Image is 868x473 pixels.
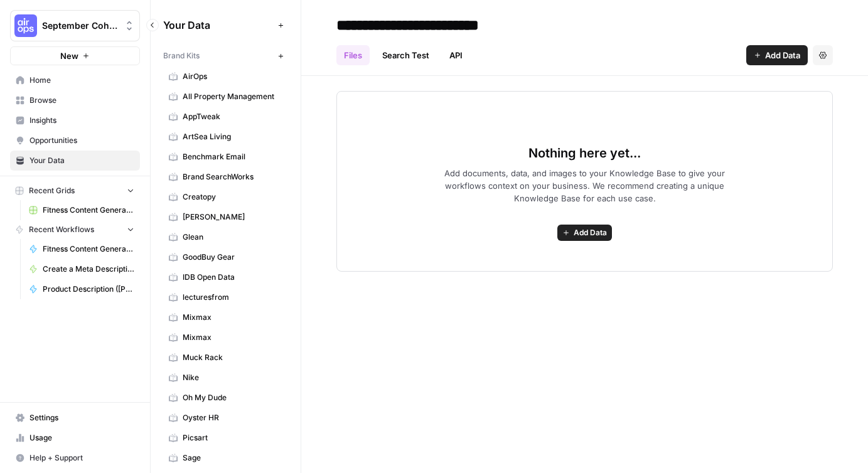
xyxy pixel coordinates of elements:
button: Help + Support [10,448,140,468]
span: Settings [29,412,134,423]
a: Creatopy [163,187,288,207]
a: API [442,45,470,65]
button: Workspace: September Cohort [10,10,140,41]
a: Browse [10,90,140,110]
span: Add documents, data, and images to your Knowledge Base to give your workflows context on your bus... [424,167,746,205]
a: Settings [10,408,140,428]
a: Files [336,45,370,65]
a: GoodBuy Gear [163,247,288,267]
span: [PERSON_NAME] [183,211,282,223]
a: Picsart [163,428,288,448]
span: Oyster HR [183,412,282,423]
a: Product Description ([PERSON_NAME]) [23,279,140,299]
a: Usage [10,428,140,448]
a: Nike [163,368,288,388]
a: Sage [163,448,288,468]
a: Muck Rack [163,348,288,368]
a: IDB Open Data [163,267,288,287]
a: Mixmax [163,307,288,327]
span: Fitness Content Generator ([PERSON_NAME]) [43,243,134,255]
span: September Cohort [42,19,118,32]
a: Opportunities [10,130,140,151]
img: September Cohort Logo [14,14,37,37]
a: Oyster HR [163,408,288,428]
a: Home [10,70,140,90]
button: Add Data [557,225,612,241]
span: Usage [29,432,134,444]
a: Create a Meta Description ([PERSON_NAME]) [23,259,140,279]
span: Insights [29,115,134,126]
a: Glean [163,227,288,247]
span: AirOps [183,71,282,82]
span: Browse [29,95,134,106]
span: Mixmax [183,332,282,343]
a: Search Test [375,45,437,65]
a: Your Data [10,151,140,171]
span: Benchmark Email [183,151,282,162]
span: Add Data [765,49,800,61]
span: Mixmax [183,312,282,323]
span: All Property Management [183,91,282,102]
span: Recent Workflows [29,224,94,235]
span: Oh My Dude [183,392,282,403]
span: Creatopy [183,191,282,203]
span: IDB Open Data [183,272,282,283]
span: Help + Support [29,452,134,464]
button: New [10,46,140,65]
span: ArtSea Living [183,131,282,142]
span: Opportunities [29,135,134,146]
span: lecturesfrom [183,292,282,303]
span: Product Description ([PERSON_NAME]) [43,284,134,295]
span: Picsart [183,432,282,444]
span: Nike [183,372,282,383]
a: Fitness Content Generator ([PERSON_NAME]) [23,239,140,259]
span: Nothing here yet... [528,144,641,162]
a: Brand SearchWorks [163,167,288,187]
a: Fitness Content Generator ([PERSON_NAME]) [23,200,140,220]
span: AppTweak [183,111,282,122]
span: Your Data [29,155,134,166]
a: AppTweak [163,107,288,127]
button: Recent Workflows [10,220,140,239]
a: [PERSON_NAME] [163,207,288,227]
a: Benchmark Email [163,147,288,167]
span: Glean [183,231,282,243]
a: lecturesfrom [163,287,288,307]
button: Recent Grids [10,181,140,200]
a: Oh My Dude [163,388,288,408]
span: Brand SearchWorks [183,171,282,183]
a: Insights [10,110,140,130]
span: Home [29,75,134,86]
span: Sage [183,452,282,464]
a: Mixmax [163,327,288,348]
span: Muck Rack [183,352,282,363]
button: Add Data [746,45,808,65]
span: Recent Grids [29,185,75,196]
span: Your Data [163,18,273,33]
span: Create a Meta Description ([PERSON_NAME]) [43,263,134,275]
a: All Property Management [163,87,288,107]
span: Brand Kits [163,50,200,61]
a: ArtSea Living [163,127,288,147]
span: New [60,50,78,62]
span: GoodBuy Gear [183,252,282,263]
span: Add Data [574,227,607,238]
a: AirOps [163,66,288,87]
span: Fitness Content Generator ([PERSON_NAME]) [43,205,134,216]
